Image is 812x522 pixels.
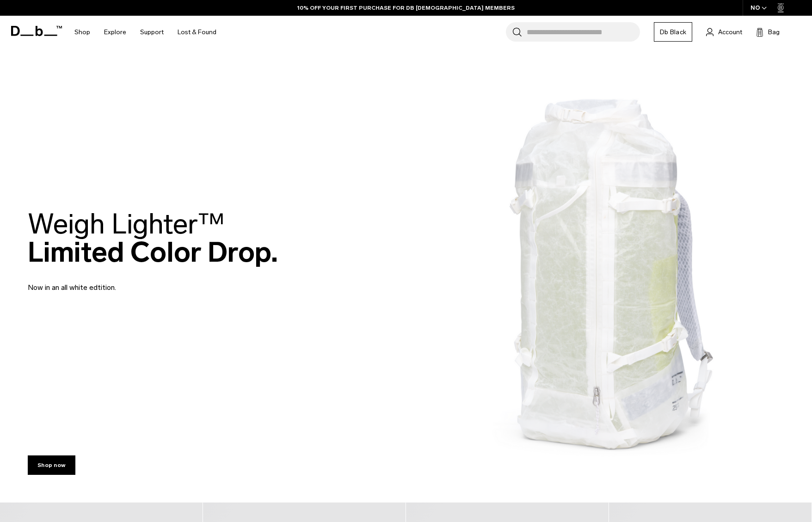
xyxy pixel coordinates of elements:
a: 10% OFF YOUR FIRST PURCHASE FOR DB [DEMOGRAPHIC_DATA] MEMBERS [297,4,515,12]
a: Support [140,16,164,49]
a: Explore [104,16,126,49]
a: Shop now [28,455,75,475]
span: Bag [768,27,780,37]
p: Now in an all white edtition. [28,271,250,293]
a: Db Black [654,22,692,42]
button: Bag [756,26,780,37]
a: Shop [74,16,90,49]
nav: Main Navigation [68,16,223,49]
a: Lost & Found [178,16,216,49]
span: Weigh Lighter™ [28,207,225,241]
span: Account [718,27,742,37]
a: Account [706,26,742,37]
h2: Limited Color Drop. [28,210,278,266]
